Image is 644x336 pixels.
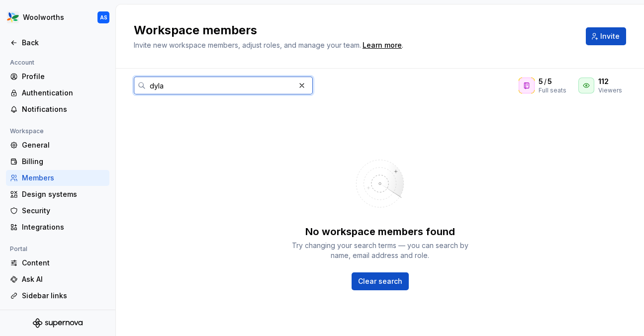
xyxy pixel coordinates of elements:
div: / [539,77,566,86]
span: Invite [600,31,620,41]
a: Back [6,35,109,51]
div: Design systems [22,189,105,199]
a: General [6,137,109,153]
a: Ask AI [6,271,109,287]
span: 5 [548,77,552,86]
div: General [22,140,105,150]
span: 112 [598,77,609,86]
div: No workspace members found [305,225,455,239]
div: Back [22,38,105,48]
a: Profile [6,69,109,84]
div: Account [6,57,38,69]
div: Security [22,206,105,216]
div: Ask AI [22,274,105,284]
a: Content [6,255,109,271]
div: Full seats [539,86,566,94]
div: Integrations [22,222,105,232]
div: AS [100,13,107,21]
a: Security [6,203,109,219]
input: Search in workspace members... [146,77,295,94]
div: Viewers [598,86,622,94]
a: Authentication [6,85,109,101]
button: Invite [586,27,626,45]
div: Woolworths [23,12,64,22]
button: WoolworthsAS [2,6,113,28]
h2: Workspace members [134,22,574,38]
span: . [361,42,403,49]
div: Members [22,173,105,183]
button: Clear search [352,272,409,290]
div: Workspace [6,125,48,137]
img: 551ca721-6c59-42a7-accd-e26345b0b9d6.png [7,11,19,23]
div: Sidebar links [22,291,105,301]
a: Design systems [6,186,109,202]
a: Members [6,170,109,186]
div: Portal [6,243,31,255]
div: Try changing your search terms — you can search by name, email address and role. [290,241,469,260]
div: Billing [22,157,105,167]
a: Integrations [6,219,109,235]
a: Billing [6,154,109,169]
div: Profile [22,72,105,82]
span: Invite new workspace members, adjust roles, and manage your team. [134,41,361,49]
span: Clear search [358,276,402,286]
div: Notifications [22,104,105,114]
div: Authentication [22,88,105,98]
div: Content [22,258,105,268]
a: Sidebar links [6,288,109,304]
a: Notifications [6,101,109,117]
a: Learn more [363,40,402,50]
svg: Supernova Logo [33,318,83,328]
span: 5 [539,77,543,86]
